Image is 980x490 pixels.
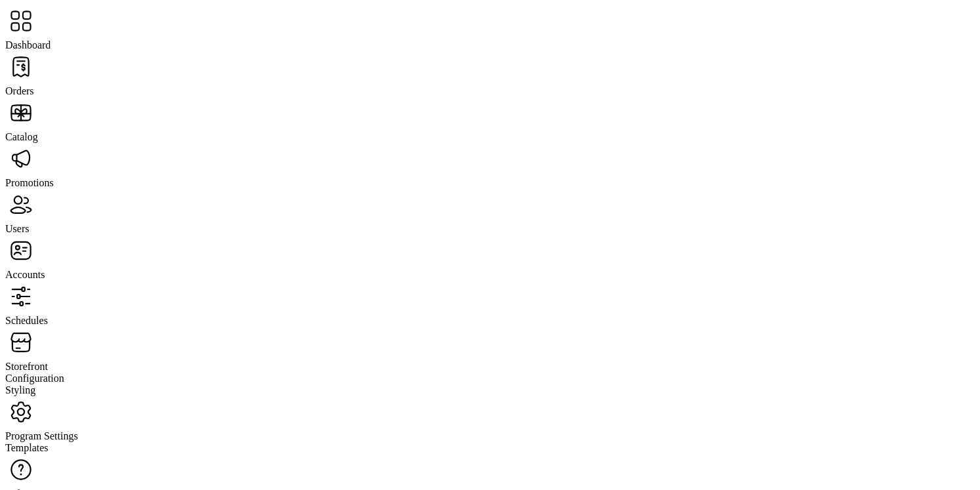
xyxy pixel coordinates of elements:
[5,384,35,396] span: Styling
[5,131,38,142] span: Catalog
[5,85,34,96] span: Orders
[5,177,54,188] span: Promotions
[5,39,51,51] span: Dashboard
[5,361,48,372] span: Storefront
[5,373,64,384] span: Configuration
[5,269,45,280] span: Accounts
[5,442,49,453] span: Templates
[5,430,78,441] span: Program Settings
[5,223,29,234] span: Users
[5,315,48,326] span: Schedules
